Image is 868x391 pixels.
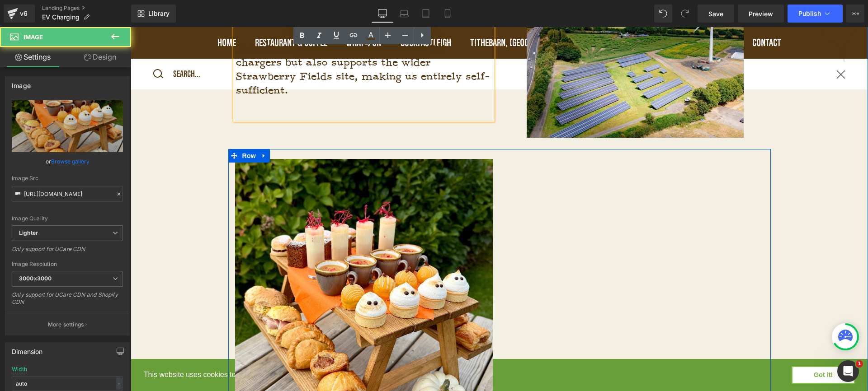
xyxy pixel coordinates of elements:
[837,360,859,382] iframe: Intercom live chat
[788,5,843,23] button: Publish
[42,14,80,21] span: EV Charging
[12,215,123,222] div: Image Quality
[4,5,35,23] a: v6
[12,246,123,259] div: Only support for UCare CDN
[12,366,27,372] div: Width
[67,47,133,67] a: Design
[798,10,821,17] span: Publish
[393,5,415,23] a: Laptop
[415,5,437,23] a: Tablet
[19,229,38,236] b: Lighter
[12,376,123,391] input: auto
[5,314,129,335] button: More settings
[437,5,458,23] a: Mobile
[856,360,863,368] span: 1
[12,77,31,89] div: Image
[372,5,393,23] a: Desktop
[18,8,29,19] div: v6
[148,9,170,18] span: Library
[654,5,672,23] button: Undo
[12,261,123,267] div: Image Resolution
[127,122,139,135] a: Expand / Collapse
[738,5,784,23] a: Preview
[676,5,694,23] button: Redo
[48,321,84,329] p: More settings
[131,5,176,23] a: New Library
[51,154,90,169] a: Browse gallery
[24,33,43,41] span: Image
[42,5,131,12] a: Landing Pages
[846,5,864,23] button: More
[105,15,359,70] span: This clean energy not only runs our EV chargers but also supports the wider Strawberry Fields sit...
[12,175,123,182] div: Image Src
[12,157,123,166] div: or
[19,275,52,282] b: 3000x3000
[116,377,122,390] div: -
[109,122,127,135] span: Row
[708,9,723,19] span: Save
[12,291,123,312] div: Only support for UCare CDN and Shopify CDN
[749,9,773,19] span: Preview
[12,186,123,202] input: Link
[12,343,43,355] div: Dimension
